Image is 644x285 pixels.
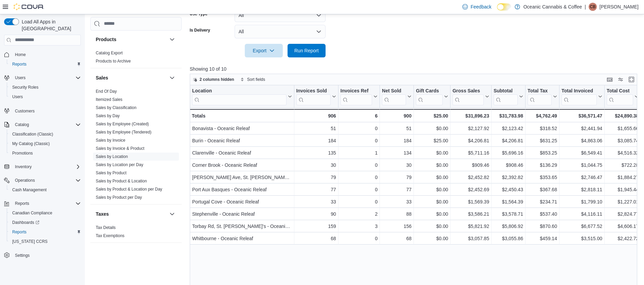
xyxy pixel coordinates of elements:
[453,124,489,132] div: $2,127.92
[607,88,639,105] button: Total Cost
[10,237,81,246] span: Washington CCRS
[12,51,29,59] a: Home
[382,222,411,230] div: 156
[96,113,120,119] span: Sales by Day
[562,149,602,157] div: $6,549.41
[190,28,210,33] label: Is Delivery
[528,149,557,157] div: $853.25
[90,87,182,204] div: Sales
[416,173,448,181] div: $0.00
[528,88,552,94] div: Total Tax
[96,138,125,143] span: Sales by Invoice
[528,137,557,145] div: $631.25
[10,186,49,194] a: Cash Management
[494,124,523,132] div: $2,123.42
[341,88,378,105] button: Invoices Ref
[12,220,39,225] span: Dashboards
[607,222,639,230] div: $4,606.17
[96,171,127,175] a: Sales by Product
[590,3,596,11] span: CB
[382,124,411,132] div: 51
[497,11,497,11] span: Dark Mode
[341,112,378,120] div: 6
[10,218,42,227] a: Dashboards
[12,106,81,115] span: Customers
[10,130,81,138] span: Classification (Classic)
[341,210,378,218] div: 2
[341,198,378,206] div: 0
[453,222,489,230] div: $5,821.92
[562,173,602,181] div: $2,746.47
[296,173,336,181] div: 79
[494,185,523,194] div: $2,450.43
[96,154,128,159] a: Sales by Location
[382,149,411,157] div: 134
[382,185,411,194] div: 77
[607,88,633,105] div: Total Cost
[96,195,142,200] span: Sales by Product per Day
[192,198,292,206] div: Portugal Cove - Oceanic Releaf
[528,198,557,206] div: $234.71
[382,88,411,105] button: Net Sold
[96,89,117,94] span: End Of Day
[296,112,336,120] div: 906
[96,187,162,192] a: Sales by Product & Location per Day
[192,124,292,132] div: Bonavista - Oceanic Releaf
[96,97,123,102] a: Itemized Sales
[453,137,489,145] div: $4,206.81
[1,50,84,59] button: Home
[562,185,602,194] div: $2,818.11
[4,47,81,278] nav: Complex example
[96,146,144,151] span: Sales by Invoice & Product
[96,58,131,64] span: Products to Archive
[200,77,234,82] span: 2 columns hidden
[1,73,84,83] button: Users
[10,209,81,217] span: Canadian Compliance
[15,75,25,81] span: Users
[585,3,586,11] p: |
[416,137,448,145] div: $25.00
[341,234,378,243] div: 0
[528,88,557,105] button: Total Tax
[494,161,523,169] div: $908.46
[96,113,120,118] a: Sales by Day
[12,210,52,216] span: Canadian Compliance
[12,251,81,260] span: Settings
[14,3,44,10] img: Cova
[7,208,84,218] button: Canadian Compliance
[453,88,484,94] div: Gross Sales
[96,105,136,110] a: Sales by Classification
[562,88,602,105] button: Total Invoiced
[96,121,149,127] span: Sales by Employee (Created)
[96,74,108,81] h3: Sales
[7,148,84,158] button: Promotions
[15,201,29,206] span: Reports
[192,137,292,145] div: Burin - Oceanic Releaf
[96,36,116,43] h3: Products
[10,149,81,157] span: Promotions
[12,199,81,208] span: Reports
[453,161,489,169] div: $909.46
[296,149,336,157] div: 135
[192,222,292,230] div: Torbay Rd, St. [PERSON_NAME]'s - Oceanic Releaf
[416,161,448,169] div: $0.00
[7,237,84,246] button: [US_STATE] CCRS
[416,88,448,105] button: Gift Cards
[296,234,336,243] div: 68
[12,74,81,82] span: Users
[12,94,23,100] span: Users
[528,112,557,120] div: $4,762.49
[341,124,378,132] div: 0
[296,88,330,94] div: Invoices Sold
[96,105,136,110] span: Sales by Classification
[607,88,633,94] div: Total Cost
[190,66,642,72] p: Showing 10 of 10
[7,59,84,69] button: Reports
[341,88,372,105] div: Invoices Ref
[12,74,28,82] button: Users
[7,185,84,195] button: Cash Management
[453,210,489,218] div: $3,586.21
[627,75,636,84] button: Enter fullscreen
[10,228,29,236] a: Reports
[96,97,123,102] span: Itemized Sales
